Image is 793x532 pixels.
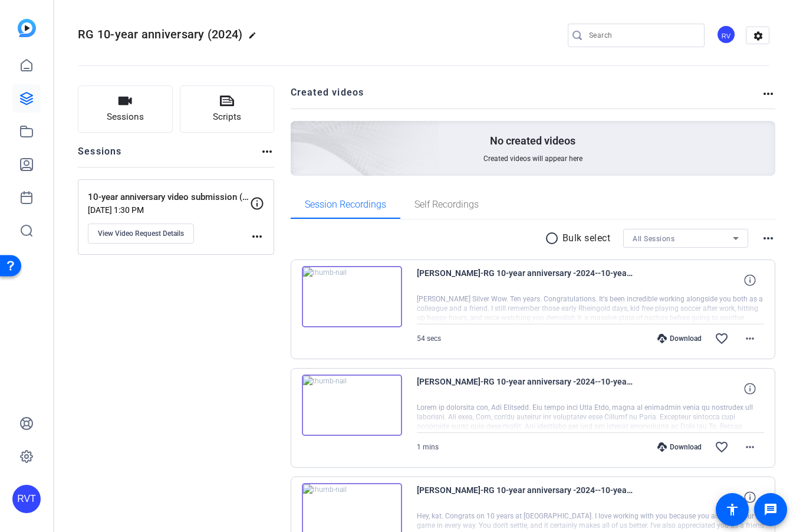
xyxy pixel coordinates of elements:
[761,231,775,245] mat-icon: more_horiz
[305,200,386,209] span: Session Recordings
[589,28,695,42] input: Search
[78,27,242,41] span: RG 10-year anniversary (2024)
[88,224,194,244] button: View Video Request Details
[417,266,635,294] span: [PERSON_NAME]-RG 10-year anniversary -2024--10-year anniversary video submission -2024- -17581563...
[483,154,583,163] span: Created videos will appear here
[417,375,635,403] span: [PERSON_NAME]-RG 10-year anniversary -2024--10-year anniversary video submission -2024- -17581375...
[302,375,402,436] img: thumb-nail
[651,442,708,452] div: Download
[107,110,144,124] span: Sessions
[248,31,262,45] mat-icon: edit
[213,110,241,124] span: Scripts
[743,331,757,346] mat-icon: more_horiz
[302,266,402,327] img: thumb-nail
[545,231,562,245] mat-icon: radio_button_unchecked
[716,25,737,45] ngx-avatar: Reingold Video Team
[414,200,479,209] span: Self Recordings
[715,331,729,346] mat-icon: favorite_border
[250,229,264,244] mat-icon: more_horiz
[715,440,729,454] mat-icon: favorite_border
[18,19,36,37] img: blue-gradient.svg
[98,229,184,238] span: View Video Request Details
[417,483,635,511] span: [PERSON_NAME]-RG 10-year anniversary -2024--10-year anniversary video submission -2024- -17580578...
[88,205,250,215] p: [DATE] 1:30 PM
[12,485,41,513] div: RVT
[562,231,611,245] p: Bulk select
[490,134,575,148] p: No created videos
[291,86,762,109] h2: Created videos
[180,86,275,133] button: Scripts
[417,443,439,451] span: 1 mins
[88,191,250,204] p: 10-year anniversary video submission (2024)
[746,27,770,45] mat-icon: settings
[260,145,274,159] mat-icon: more_horiz
[633,235,674,243] span: All Sessions
[78,145,122,167] h2: Sessions
[417,334,441,343] span: 54 secs
[716,25,736,44] div: RV
[743,440,757,454] mat-icon: more_horiz
[761,87,775,101] mat-icon: more_horiz
[725,503,739,517] mat-icon: accessibility
[764,503,778,517] mat-icon: message
[651,334,708,343] div: Download
[78,86,173,133] button: Sessions
[159,4,440,260] img: Creted videos background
